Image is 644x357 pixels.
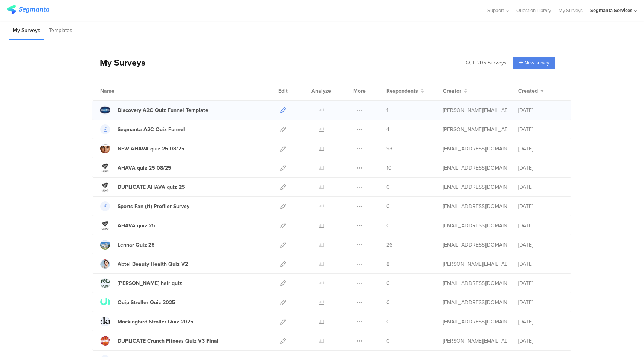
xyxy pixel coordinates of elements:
span: 10 [386,164,392,172]
div: AHAVA quiz 25 [118,222,155,230]
div: eliran@segmanta.com [443,299,507,306]
span: 4 [386,126,389,133]
span: 205 Surveys [477,59,507,67]
div: [DATE] [518,222,563,230]
span: Respondents [386,87,418,95]
div: Edit [275,81,291,100]
div: [DATE] [518,337,563,345]
div: [DATE] [518,164,563,172]
span: 0 [386,279,390,287]
div: Sports Fan (ff) Profiler Survey [118,202,189,210]
div: Discovery A2C Quiz Funnel Template [118,106,208,114]
div: riel@segmanta.com [443,106,507,114]
div: [DATE] [518,241,563,249]
div: YVES ROCHER hair quiz [118,279,182,287]
div: eliran@segmanta.com [443,202,507,210]
div: gillat@segmanta.com [443,183,507,191]
a: Sports Fan (ff) Profiler Survey [100,201,189,211]
span: 1 [386,106,388,114]
div: Lennar Quiz 25 [118,241,155,249]
a: Discovery A2C Quiz Funnel Template [100,105,208,115]
a: Quip Stroller Quiz 2025 [100,297,175,307]
span: Support [487,7,504,14]
div: Segmanta A2C Quiz Funnel [118,126,185,133]
span: 0 [386,202,390,210]
div: AHAVA quiz 25 08/25 [118,164,171,172]
div: [DATE] [518,279,563,287]
span: Created [518,87,538,95]
div: [DATE] [518,145,563,153]
div: eliran@segmanta.com [443,145,507,153]
a: Segmanta A2C Quiz Funnel [100,124,185,134]
div: riel@segmanta.com [443,126,507,133]
li: Templates [46,22,76,40]
a: DUPLICATE Crunch Fitness Quiz V3 Final [100,336,218,346]
div: eliran@segmanta.com [443,279,507,287]
div: [DATE] [518,126,563,133]
div: eliran@segmanta.com [443,241,507,249]
span: Creator [443,87,461,95]
div: eliran@segmanta.com [443,222,507,230]
div: eliran@segmanta.com [443,318,507,326]
li: My Surveys [9,22,44,40]
span: | [472,59,475,67]
span: 0 [386,299,390,306]
button: Creator [443,87,467,95]
div: Quip Stroller Quiz 2025 [118,299,175,306]
div: My Surveys [92,56,145,69]
span: 0 [386,337,390,345]
div: NEW AHAVA quiz 25 08/25 [118,145,185,153]
a: DUPLICATE AHAVA quiz 25 [100,182,185,192]
div: [DATE] [518,202,563,210]
span: 26 [386,241,392,249]
div: Analyze [310,81,333,100]
div: riel@segmanta.com [443,260,507,268]
div: [DATE] [518,299,563,306]
a: NEW AHAVA quiz 25 08/25 [100,144,185,153]
div: DUPLICATE Crunch Fitness Quiz V3 Final [118,337,218,345]
a: Mockingbird Stroller Quiz 2025 [100,317,194,326]
a: Lennar Quiz 25 [100,240,155,250]
div: Segmanta Services [590,7,632,14]
div: Name [100,87,145,95]
div: gillat@segmanta.com [443,164,507,172]
div: [DATE] [518,318,563,326]
div: Abtei Beauty Health Quiz V2 [118,260,188,268]
a: [PERSON_NAME] hair quiz [100,278,182,288]
div: More [351,81,368,100]
div: [DATE] [518,183,563,191]
img: segmanta logo [7,5,49,14]
div: [DATE] [518,260,563,268]
a: AHAVA quiz 25 [100,221,155,230]
div: DUPLICATE AHAVA quiz 25 [118,183,185,191]
span: 93 [386,145,392,153]
button: Created [518,87,544,95]
div: [DATE] [518,106,563,114]
span: 8 [386,260,389,268]
span: 0 [386,183,390,191]
span: New survey [525,59,549,66]
a: Abtei Beauty Health Quiz V2 [100,259,188,269]
span: 0 [386,318,390,326]
div: Mockingbird Stroller Quiz 2025 [118,318,194,326]
button: Respondents [386,87,424,95]
span: 0 [386,222,390,230]
a: AHAVA quiz 25 08/25 [100,163,171,173]
div: riel@segmanta.com [443,337,507,345]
